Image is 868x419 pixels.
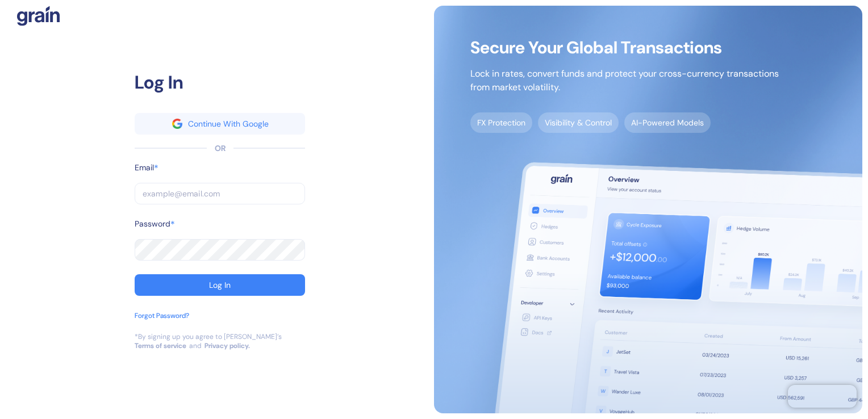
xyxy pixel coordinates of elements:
span: AI-Powered Models [624,112,711,133]
div: Log In [209,281,231,289]
img: logo [17,6,60,26]
span: Secure Your Global Transactions [470,42,779,53]
button: Log In [135,274,305,296]
label: Password [135,218,170,230]
img: signup-main-image [434,6,862,413]
span: FX Protection [470,112,532,133]
div: Forgot Password? [135,311,189,321]
iframe: Chatra live chat [788,385,857,408]
span: Visibility & Control [538,112,619,133]
div: Log In [135,69,305,96]
button: Forgot Password? [135,311,189,332]
img: google [172,119,182,129]
a: Privacy policy. [205,341,250,350]
div: OR [215,143,226,154]
input: example@email.com [135,183,305,204]
button: googleContinue With Google [135,113,305,135]
div: *By signing up you agree to [PERSON_NAME]’s [135,332,282,341]
label: Email [135,162,154,174]
div: and [189,341,202,350]
p: Lock in rates, convert funds and protect your cross-currency transactions from market volatility. [470,67,779,94]
a: Terms of service [135,341,186,350]
div: Continue With Google [188,120,269,128]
